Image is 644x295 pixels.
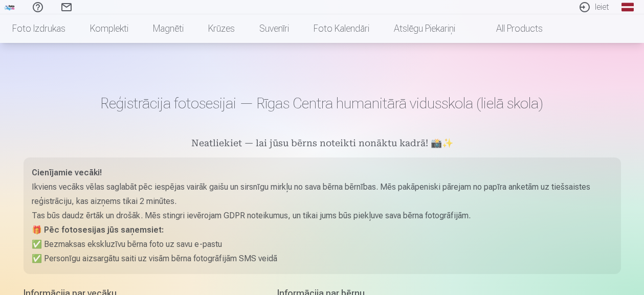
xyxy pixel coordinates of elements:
[32,252,613,266] p: ✅ Personīgu aizsargātu saiti uz visām bērna fotogrāfijām SMS veidā
[32,237,613,252] p: ✅ Bezmaksas ekskluzīvu bērna foto uz savu e-pastu
[32,168,102,177] strong: Cienījamie vecāki!
[24,94,621,112] h1: Reģistrācija fotosesijai — Rīgas Centra humanitārā vidusskola (lielā skola)
[32,225,164,235] strong: 🎁 Pēc fotosesijas jūs saņemsiet:
[247,14,301,43] a: Suvenīri
[468,14,555,43] a: All products
[196,14,247,43] a: Krūzes
[32,180,613,209] p: Ikviens vecāks vēlas saglabāt pēc iespējas vairāk gaišu un sirsnīgu mirkļu no sava bērna bērnības...
[32,209,613,223] p: Tas būs daudz ērtāk un drošāk. Mēs stingri ievērojam GDPR noteikumus, un tikai jums būs piekļuve ...
[78,14,141,43] a: Komplekti
[301,14,382,43] a: Foto kalendāri
[382,14,468,43] a: Atslēgu piekariņi
[4,4,15,10] img: /fa1
[141,14,196,43] a: Magnēti
[24,137,621,151] h5: Neatliekiet — lai jūsu bērns noteikti nonāktu kadrā! 📸✨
